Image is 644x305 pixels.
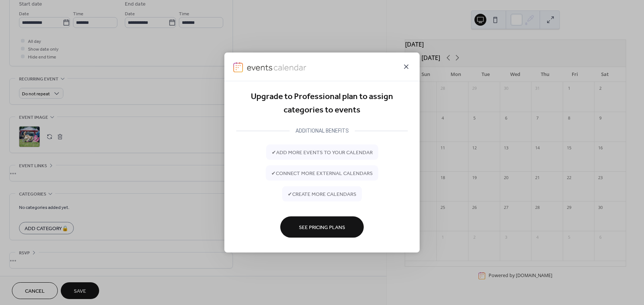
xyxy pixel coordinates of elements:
[280,216,364,238] button: See Pricing Plans
[290,126,355,135] div: ADDITIONAL BENEFITS
[299,224,345,232] span: See Pricing Plans
[233,62,243,72] img: logo-icon
[288,191,356,198] span: ✔ create more calendars
[247,62,307,72] img: logo-type
[271,170,373,178] span: ✔ connect more external calendars
[236,90,408,117] div: Upgrade to Professional plan to assign categories to events
[272,149,373,157] span: ✔ add more events to your calendar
